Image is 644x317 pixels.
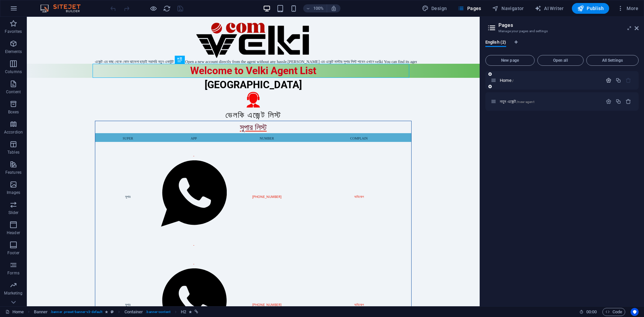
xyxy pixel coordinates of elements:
button: All Settings [586,55,639,66]
span: Design [422,5,447,12]
span: . banner-content [146,308,170,316]
span: Publish [577,5,604,12]
i: Element contains an animation [105,310,108,314]
p: Images [7,190,20,195]
button: New page [485,55,535,66]
p: Columns [5,69,22,74]
div: Duplicate [615,99,621,104]
h6: 100% [313,4,324,12]
button: Publish [572,3,609,14]
span: Navigator [492,5,524,12]
h3: Manage your pages and settings [498,28,625,34]
span: Click to select. Double-click to edit [34,308,48,316]
i: On resize automatically adjust zoom level to fit chosen device. [331,5,337,11]
i: This element is linked [195,310,198,314]
button: Design [419,3,450,14]
div: Language Tabs [485,40,639,52]
i: Reload page [163,5,171,12]
p: Content [6,89,21,95]
span: 00 00 [586,308,597,316]
img: Editor Logo [39,4,89,12]
p: Accordion [4,129,23,135]
span: More [617,5,638,12]
button: More [614,3,641,14]
button: 100% [303,4,327,12]
span: New page [488,58,532,62]
p: Boxes [8,109,19,115]
span: Click to select. Double-click to edit [181,308,186,316]
button: Pages [455,3,484,14]
button: Navigator [489,3,527,14]
button: Usercentrics [631,308,639,316]
nav: breadcrumb [34,308,199,316]
span: AI Writer [535,5,564,12]
span: Click to select. Double-click to edit [124,308,143,316]
h2: Pages [498,22,639,28]
button: AI Writer [532,3,567,14]
span: Click to open page [500,78,514,83]
a: Click to cancel selection. Double-click to open Pages [5,308,24,316]
i: Element contains an animation [189,310,192,314]
button: reload [163,4,171,12]
div: Home/ [498,78,602,83]
button: Code [602,308,625,316]
div: Remove [626,99,631,104]
p: Features [5,170,21,175]
div: নতুন এজেন্ট/new-agent [498,99,602,104]
div: Duplicate [615,77,621,83]
p: Forms [7,270,19,276]
span: Open all [540,58,581,62]
span: : [591,309,592,314]
p: Elements [5,49,22,54]
span: / [512,79,514,83]
div: The startpage cannot be deleted [626,77,631,83]
p: Marketing [4,290,22,296]
p: Slider [8,210,19,215]
p: Favorites [5,29,22,34]
button: Click here to leave preview mode and continue editing [149,4,157,12]
p: Tables [7,150,19,155]
h6: Session time [579,308,597,316]
span: /new-agent [517,100,534,104]
button: Open all [537,55,584,66]
p: Header [7,230,20,235]
div: Design (Ctrl+Alt+Y) [419,3,450,14]
span: All Settings [589,58,636,62]
span: Click to open page [500,99,534,104]
div: Settings [606,99,611,104]
span: English (2) [485,38,506,48]
span: Code [605,308,622,316]
p: Footer [7,250,19,256]
span: Pages [458,5,481,12]
span: . banner .preset-banner-v3-default [50,308,102,316]
i: This element is a customizable preset [111,310,114,314]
